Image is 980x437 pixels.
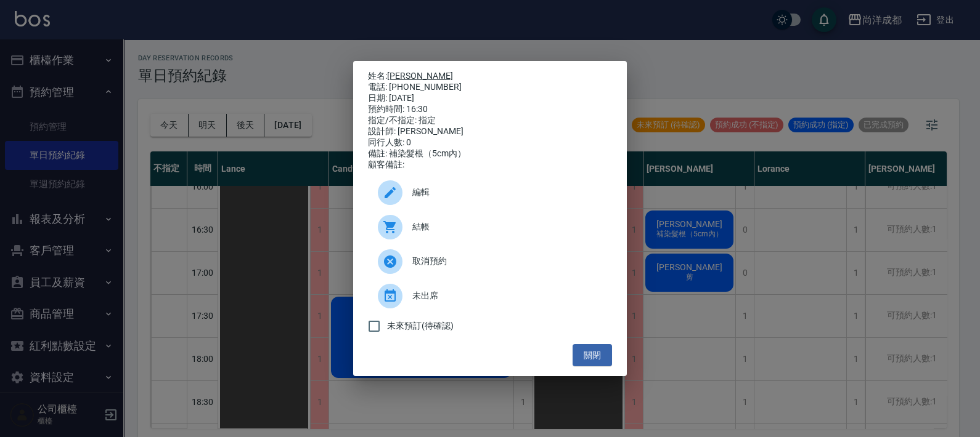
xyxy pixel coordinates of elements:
[368,82,612,93] div: 電話: [PHONE_NUMBER]
[368,279,612,313] div: 未出席
[412,255,602,268] span: 取消預約
[573,344,612,367] button: 關閉
[368,71,612,82] p: 姓名:
[368,137,612,148] div: 同行人數: 0
[412,186,602,199] span: 編輯
[368,115,612,126] div: 指定/不指定: 指定
[368,93,612,104] div: 日期: [DATE]
[412,220,602,233] span: 結帳
[368,148,612,159] div: 備註: 補染髮根（5cm內）
[368,210,612,244] a: 結帳
[368,159,612,170] div: 顧客備註:
[368,244,612,279] div: 取消預約
[412,289,602,302] span: 未出席
[368,175,612,210] div: 編輯
[387,319,454,332] span: 未來預訂(待確認)
[368,126,612,137] div: 設計師: [PERSON_NAME]
[368,104,612,115] div: 預約時間: 16:30
[387,71,453,81] a: [PERSON_NAME]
